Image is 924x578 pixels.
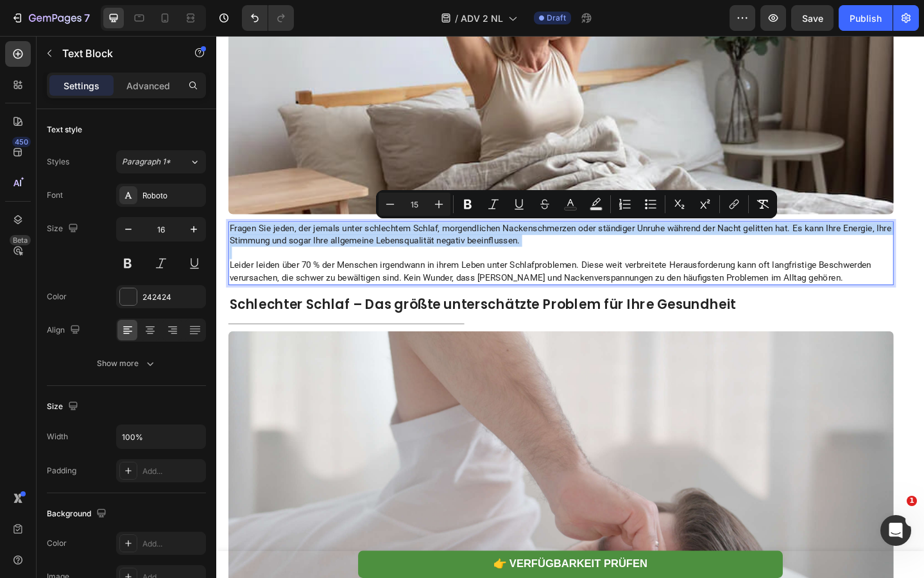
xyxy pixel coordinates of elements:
[839,5,893,31] button: Publish
[116,150,206,173] button: Paragraph 1*
[142,466,203,477] div: Add...
[850,12,882,25] div: Publish
[47,220,81,238] div: Size
[47,431,68,442] div: Width
[461,12,503,25] span: ADV 2 NL
[216,36,924,578] iframe: Design area
[47,398,81,416] div: Size
[376,190,777,218] div: Editor contextual toolbar
[5,5,96,31] button: 7
[142,538,203,550] div: Add...
[14,204,734,229] span: Fragen Sie jeden, der jemals unter schlechtem Schlaf, morgendlichen Nackenschmerzen oder ständige...
[547,12,566,24] span: Draft
[802,13,823,24] span: Save
[64,79,99,92] p: Settings
[47,352,206,375] button: Show more
[14,243,712,268] span: Leider leiden über 70 % der Menschen irgendwann in ihrem Leben unter Schlafproblemen. Diese weit ...
[126,79,170,92] p: Advanced
[47,505,109,523] div: Background
[47,538,67,549] div: Color
[62,46,171,61] p: Text Block
[122,156,171,168] span: Paragraph 1*
[47,124,82,136] div: Text style
[880,515,911,546] iframe: Intercom live chat
[97,357,157,370] div: Show more
[84,10,90,26] p: 7
[142,292,203,303] div: 242424
[47,291,67,302] div: Color
[14,282,565,302] strong: Schlechter Schlaf – Das größte unterschätzte Problem für Ihre Gesundheit
[10,235,31,245] div: Beta
[47,465,76,477] div: Padding
[455,12,458,25] span: /
[142,190,203,202] div: Roboto
[47,156,69,168] div: Styles
[47,189,63,201] div: Font
[242,5,294,31] div: Undo/Redo
[791,5,834,31] button: Save
[12,137,31,147] div: 450
[907,496,917,506] span: 1
[117,425,205,448] input: Auto
[47,322,83,339] div: Align
[13,202,737,271] div: Rich Text Editor. Editing area: main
